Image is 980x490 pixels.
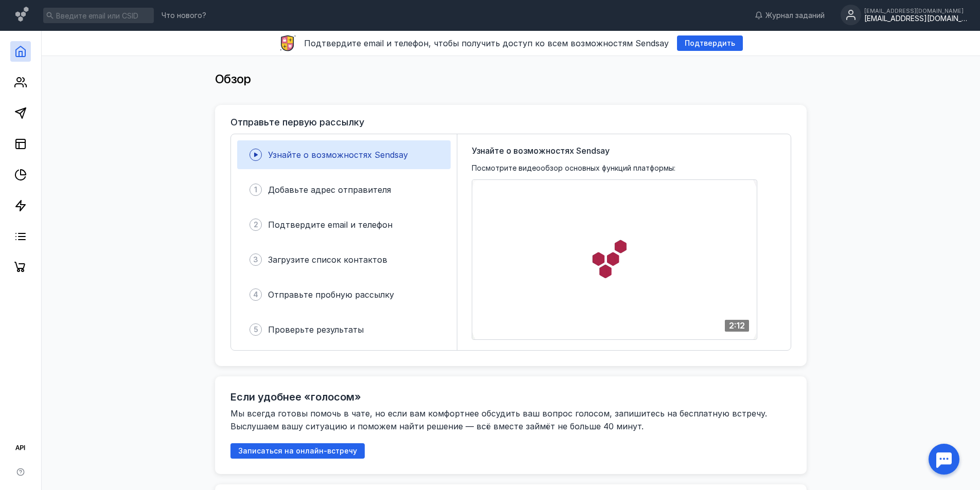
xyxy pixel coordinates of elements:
span: Загрузите список контактов [268,255,387,265]
span: Добавьте адрес отправителя [268,185,391,195]
span: Мы всегда готовы помочь в чате, но если вам комфортнее обсудить ваш вопрос голосом, запишитесь на... [230,408,770,431]
span: Посмотрите видеообзор основных функций платформы: [472,163,675,173]
span: Проверьте результаты [268,324,364,335]
a: Записаться на онлайн-встречу [230,446,365,455]
span: Записаться на онлайн-встречу [238,447,357,456]
span: Обзор [215,71,251,86]
div: 2:12 [725,320,749,332]
span: Отправьте пробную рассылку [268,289,394,300]
span: Узнайте о возможностях Sendsay [472,144,610,157]
a: Журнал заданий [750,10,830,21]
span: 2 [254,220,258,230]
button: Записаться на онлайн-встречу [230,443,365,459]
span: 5 [254,324,258,335]
span: Узнайте о возможностях Sendsay [268,150,408,160]
div: [EMAIL_ADDRESS][DOMAIN_NAME] [864,8,967,14]
button: Подтвердить [677,35,743,51]
span: Журнал заданий [765,10,825,21]
h3: Отправьте первую рассылку [230,117,364,128]
span: 1 [254,185,257,195]
span: Подтвердите email и телефон, чтобы получить доступ ко всем возможностям Sendsay [304,38,669,48]
span: 4 [253,289,258,300]
a: Что нового? [156,12,211,19]
span: Что нового? [162,12,206,19]
input: Введите email или CSID [43,8,154,23]
span: Подтвердите email и телефон [268,220,393,230]
h2: Если удобнее «голосом» [230,391,361,403]
div: [EMAIL_ADDRESS][DOMAIN_NAME] [864,14,967,23]
span: 3 [253,255,258,265]
span: Подтвердить [685,39,735,48]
